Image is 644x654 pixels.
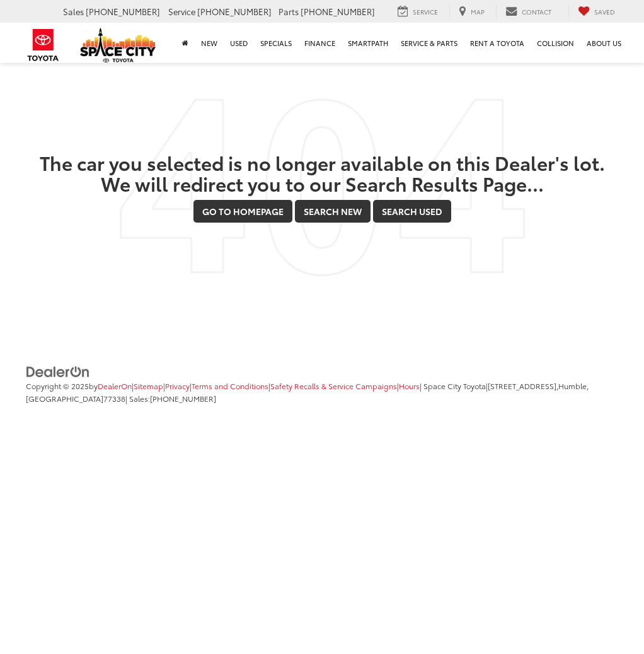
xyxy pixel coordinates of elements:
a: Privacy [165,380,190,391]
span: Contact [522,7,551,16]
a: Hours [399,380,420,391]
a: Search Used [373,200,451,223]
a: New [195,23,224,63]
img: DealerOn [26,365,90,379]
span: | [397,380,420,391]
span: Map [471,7,485,16]
a: Finance [298,23,342,63]
a: DealerOn [26,365,90,377]
a: My Saved Vehicles [568,5,624,18]
a: Service [388,5,447,18]
span: [PHONE_NUMBER] [150,393,216,404]
span: Humble, [558,380,589,391]
span: Service [413,7,438,16]
a: Collision [531,23,580,63]
span: Parts [279,6,299,17]
a: Used [224,23,254,63]
a: SmartPath [342,23,394,63]
span: [PHONE_NUMBER] [301,6,375,17]
a: Search New [295,200,371,223]
a: Safety Recalls & Service Campaigns, Opens in a new tab [270,380,397,391]
span: [GEOGRAPHIC_DATA] [26,393,103,404]
a: Go to Homepage [193,200,292,223]
a: Contact [496,5,561,18]
a: Service & Parts [394,23,464,63]
span: Sales [63,6,84,17]
span: [PHONE_NUMBER] [86,6,160,17]
span: Service [168,6,195,17]
span: | Sales: [125,393,216,404]
span: 77338 [103,393,125,404]
span: | [268,380,397,391]
img: Space City Toyota [80,28,156,62]
span: | [163,380,190,391]
span: | Space City Toyota [420,380,486,391]
span: | [132,380,163,391]
h2: The car you selected is no longer available on this Dealer's lot. We will redirect you to our Sea... [26,152,618,194]
a: Terms and Conditions [192,380,268,391]
img: Toyota [20,25,67,66]
span: [STREET_ADDRESS], [488,380,558,391]
a: Home [176,23,195,63]
a: Map [449,5,494,18]
span: [PHONE_NUMBER] [197,6,272,17]
span: by [89,380,132,391]
span: Saved [594,7,615,16]
a: About Us [580,23,628,63]
span: Copyright © 2025 [26,380,89,391]
a: Rent a Toyota [464,23,531,63]
a: DealerOn Home Page [98,380,132,391]
a: Specials [254,23,298,63]
span: | [190,380,268,391]
a: Sitemap [134,380,163,391]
